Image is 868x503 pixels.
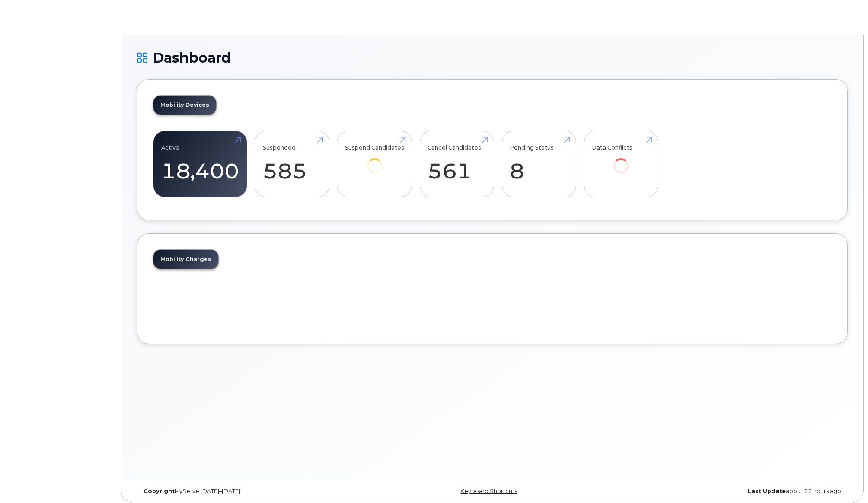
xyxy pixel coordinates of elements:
strong: Last Update [748,488,786,494]
a: Data Conflicts [592,136,650,185]
a: Mobility Charges [153,250,218,269]
a: Active 18,400 [161,136,239,193]
h1: Dashboard [137,50,848,65]
strong: Copyright [144,488,175,494]
a: Keyboard Shortcuts [460,488,517,494]
a: Suspend Candidates [345,136,404,185]
div: about 22 hours ago [611,488,848,495]
a: Cancel Candidates 561 [428,136,486,193]
a: Mobility Devices [153,96,216,115]
a: Pending Status 8 [510,136,568,193]
a: Suspended 585 [263,136,321,193]
div: MyServe [DATE]–[DATE] [137,488,374,495]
